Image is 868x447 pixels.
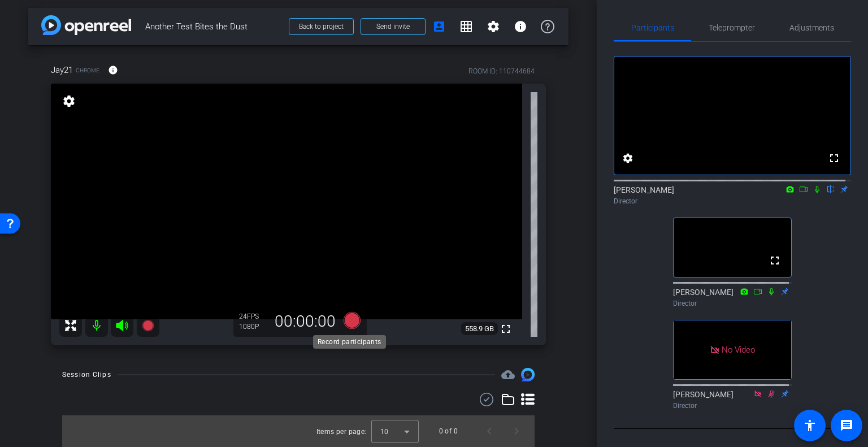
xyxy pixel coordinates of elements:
div: 00:00:00 [267,312,343,331]
mat-icon: info [108,65,118,75]
mat-icon: settings [621,151,635,165]
span: Participants [631,24,674,32]
div: Director [673,401,792,411]
mat-icon: accessibility [803,419,817,432]
mat-icon: fullscreen [499,322,513,336]
button: Previous page [476,418,503,445]
div: 24 [239,312,267,321]
span: Jay21 [51,64,73,76]
div: Director [673,298,792,309]
mat-icon: settings [487,20,500,33]
div: Items per page: [316,426,367,437]
span: No Video [722,344,755,354]
span: FPS [247,313,259,320]
mat-icon: settings [61,94,77,108]
img: app-logo [41,15,131,35]
span: Teleprompter [709,24,755,32]
div: Session Clips [62,369,111,380]
div: Record participants [313,335,386,349]
mat-icon: account_box [432,20,446,33]
mat-icon: message [840,419,853,432]
div: ROOM ID: 110744684 [468,66,535,76]
span: 558.9 GB [461,322,498,336]
img: Session clips [521,368,535,381]
span: Back to project [299,23,344,31]
div: [PERSON_NAME] [614,184,851,206]
mat-icon: info [514,20,527,33]
span: Chrome [76,66,99,75]
div: 1080P [239,322,267,331]
mat-icon: fullscreen [768,254,782,267]
mat-icon: cloud_upload [501,368,515,381]
button: Next page [503,418,530,445]
span: Another Test Bites the Dust [145,15,282,38]
mat-icon: fullscreen [827,151,841,165]
div: Director [614,196,851,206]
div: [PERSON_NAME] [673,389,792,411]
span: Send invite [376,22,410,31]
span: Adjustments [789,24,834,32]
div: 0 of 0 [439,426,458,437]
div: [PERSON_NAME] [673,287,792,309]
mat-icon: grid_on [459,20,473,33]
button: Send invite [361,18,426,35]
mat-icon: flip [824,184,837,194]
button: Back to project [289,18,354,35]
span: Destinations for your clips [501,368,515,381]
